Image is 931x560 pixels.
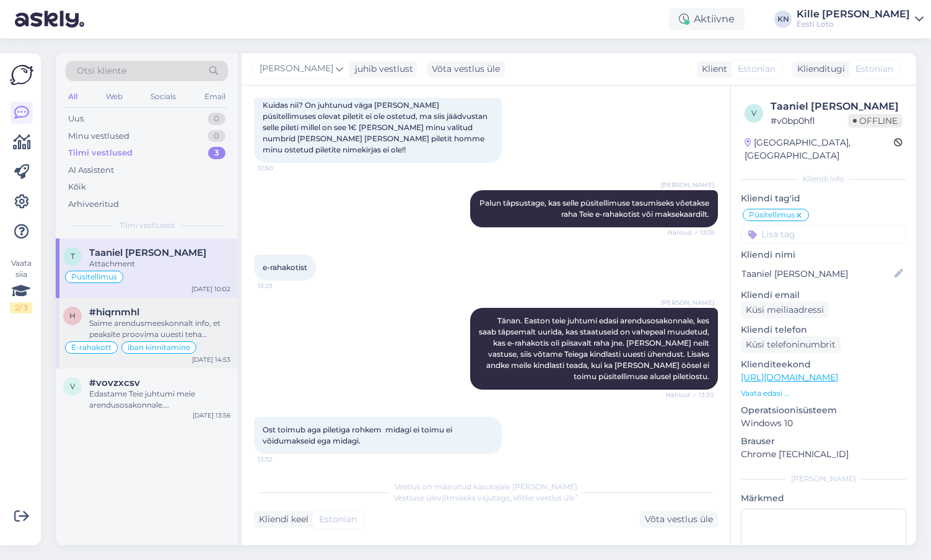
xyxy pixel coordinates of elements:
[10,63,33,87] img: Askly Logo
[792,63,845,76] div: Klienditugi
[89,388,230,411] div: Edastame Teie juhtumi meie arendusosakonnale. [PERSON_NAME] täpsema vastuse, miks Teil ei õnnestu...
[71,252,75,261] span: T
[254,513,308,526] div: Kliendi keel
[350,63,413,76] div: juhib vestlust
[208,147,225,159] div: 3
[103,89,125,105] div: Web
[319,513,357,526] span: Estonian
[741,267,892,281] input: Lisa nimi
[89,258,230,269] div: Attachment
[668,228,714,237] span: Nähtud ✓ 13:18
[68,164,114,177] div: AI Assistent
[69,311,76,320] span: h
[479,198,711,219] span: Palun täpsustage, kas selle püsitellimuse tasumiseks võetakse raha Teie e-rahakotist või maksekaa...
[120,220,175,231] span: Tiimi vestlused
[258,164,304,173] span: 12:50
[77,64,126,77] span: Otsi kliente
[697,63,727,76] div: Klient
[68,147,133,159] div: Tiimi vestlused
[208,113,225,125] div: 0
[741,323,906,336] p: Kliendi telefon
[741,417,906,430] p: Windows 10
[395,482,577,491] span: Vestlus on määratud kasutajale [PERSON_NAME]
[89,307,139,318] span: #hiqrnmhl
[774,11,792,28] div: KN
[741,289,906,302] p: Kliendi email
[848,114,903,128] span: Offline
[68,113,84,125] div: Uus
[193,411,230,420] div: [DATE] 13:56
[148,89,178,105] div: Socials
[666,390,714,400] span: Nähtud ✓ 13:30
[394,493,578,502] span: Vestluse ülevõtmiseks vajutage
[741,448,906,461] p: Chrome [TECHNICAL_ID]
[191,284,230,294] div: [DATE] 10:02
[741,302,829,318] div: Küsi meiliaadressi
[741,404,906,417] p: Operatsioonisüsteem
[71,273,117,281] span: Püsitellimus
[741,492,906,505] p: Märkmed
[855,63,893,76] span: Estonian
[89,377,140,388] span: #vovzxcsv
[661,298,714,307] span: [PERSON_NAME]
[741,372,838,383] a: [URL][DOMAIN_NAME]
[741,248,906,261] p: Kliendi nimi
[66,89,80,105] div: All
[797,19,910,29] div: Eesti Loto
[258,281,304,291] span: 13:25
[263,263,307,272] span: e-rahakotist
[741,225,906,243] input: Lisa tag
[741,435,906,448] p: Brauser
[263,425,454,445] span: Ost toimub aga piletiga rohkem midagi ei toimu ei võidumakseid ega midagi.
[260,62,333,76] span: [PERSON_NAME]
[68,198,119,211] div: Arhiveeritud
[192,355,230,364] div: [DATE] 14:53
[741,358,906,371] p: Klienditeekond
[10,302,32,313] div: 2 / 3
[89,247,206,258] span: Taaniel Tippi
[771,99,903,114] div: Taaniel [PERSON_NAME]
[741,173,906,185] div: Kliendi info
[741,192,906,205] p: Kliendi tag'id
[71,344,111,351] span: E-rahakott
[68,130,129,142] div: Minu vestlused
[669,8,745,30] div: Aktiivne
[68,181,86,193] div: Kõik
[640,511,718,528] div: Võta vestlus üle
[258,455,304,464] span: 13:32
[479,316,711,381] span: Tänan. Easton teie juhtumi edasi arendusosakonnale, kes saab täpsemalt uurida, kas staatuseid on ...
[661,180,714,190] span: [PERSON_NAME]
[741,388,906,399] p: Vaata edasi ...
[128,344,190,351] span: iban kinnitamine
[738,63,776,76] span: Estonian
[10,258,32,313] div: Vaata siia
[202,89,228,105] div: Email
[745,136,894,162] div: [GEOGRAPHIC_DATA], [GEOGRAPHIC_DATA]
[797,9,910,19] div: Kille [PERSON_NAME]
[89,318,230,340] div: Saime arendusmeeskonnalt info, et peaksite proovima uuesti teha sissemakse IBAN verifitseerimise ...
[797,9,924,29] a: Kille [PERSON_NAME]Eesti Loto
[263,100,489,154] span: Kuidas nii? On juhtunud väga [PERSON_NAME] püsitellimuses olevat piletit ei ole ostetud, ma siis ...
[70,382,75,391] span: v
[741,473,906,484] div: [PERSON_NAME]
[427,61,505,77] div: Võta vestlus üle
[751,108,756,118] span: v
[208,130,225,142] div: 0
[771,114,848,128] div: # v0bp0hfl
[510,493,578,502] i: „Võtke vestlus üle”
[741,336,841,353] div: Küsi telefoninumbrit
[749,211,795,219] span: Püsitellimus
